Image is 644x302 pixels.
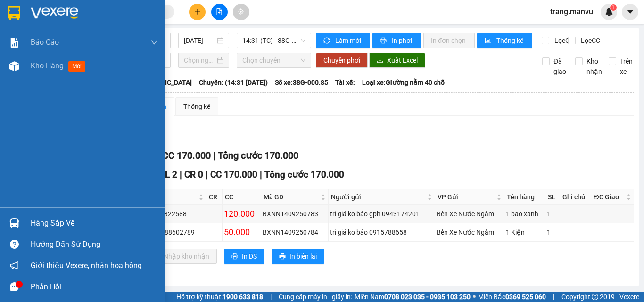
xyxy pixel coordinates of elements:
[261,223,329,242] td: BXNN1409250784
[626,8,635,16] span: caret-down
[31,237,158,252] div: Hướng dẫn sử dụng
[496,35,525,46] span: Thống kê
[377,57,383,65] span: download
[550,56,570,77] span: Đã giao
[355,292,471,302] span: Miền Nam
[150,39,158,46] span: down
[506,227,544,237] div: 1 Kiện
[242,251,257,261] span: In DS
[437,227,503,237] div: Bến Xe Nước Ngầm
[473,295,476,299] span: ⚪️
[184,169,203,180] span: CR 0
[592,294,598,300] span: copyright
[316,33,370,48] button: syncLàm mới
[316,53,368,68] button: Chuyển phơi
[263,227,327,237] div: BXNN1409250784
[233,4,249,20] button: aim
[194,8,201,15] span: plus
[478,292,546,302] span: Miền Bắc
[616,56,636,77] span: Trên xe
[31,280,158,294] div: Phản hồi
[622,4,638,20] button: caret-down
[264,192,319,202] span: Mã GD
[129,209,205,219] div: ns yến 0972322588
[9,218,19,228] img: warehouse-icon
[594,192,624,202] span: ĐC Giao
[553,292,554,302] span: |
[218,150,298,161] span: Tổng cước 170.000
[162,150,211,161] span: CC 170.000
[423,33,475,48] button: In đơn chọn
[223,189,261,205] th: CC
[206,169,208,180] span: |
[146,249,217,264] button: downloadNhập kho nhận
[31,36,59,48] span: Báo cáo
[435,205,505,223] td: Bến Xe Nước Ngầm
[68,61,85,72] span: mới
[10,282,19,291] span: message
[583,56,606,77] span: Kho nhận
[438,192,495,202] span: VP Gửi
[223,293,263,301] strong: 1900 633 818
[560,189,592,205] th: Ghi chú
[547,209,558,219] div: 1
[543,6,601,17] span: trang.manvu
[184,55,215,65] input: Chọn ngày
[505,293,546,301] strong: 0369 525 060
[551,35,575,46] span: Lọc CR
[335,35,363,46] span: Làm mới
[176,292,263,302] span: Hỗ trợ kỹ thuật:
[242,53,305,67] span: Chọn chuyến
[279,253,286,261] span: printer
[213,150,215,161] span: |
[159,169,177,180] span: SL 2
[323,37,331,45] span: sync
[183,101,210,112] div: Thống kê
[264,169,344,180] span: Tổng cước 170.000
[31,216,158,230] div: Hàng sắp về
[238,8,244,15] span: aim
[331,192,425,202] span: Người gửi
[380,37,388,45] span: printer
[231,253,238,261] span: printer
[289,251,317,261] span: In biên lai
[577,35,602,46] span: Lọc CC
[210,169,257,180] span: CC 170.000
[263,209,327,219] div: BXNN1409250783
[242,33,305,48] span: 14:31 (TC) - 38G-000.85
[10,261,19,270] span: notification
[275,77,328,88] span: Số xe: 38G-000.85
[477,33,532,48] button: bar-chartThống kê
[435,223,505,242] td: Bến Xe Nước Ngầm
[504,189,545,205] th: Tên hàng
[10,240,19,249] span: question-circle
[547,227,558,237] div: 1
[180,169,182,180] span: |
[437,209,503,219] div: Bến Xe Nước Ngầm
[605,8,613,16] img: icon-new-feature
[272,249,324,264] button: printerIn biên lai
[330,209,433,219] div: tri giá ko báo gph 0943174201
[9,38,19,48] img: solution-icon
[31,61,64,70] span: Kho hàng
[270,292,272,302] span: |
[387,55,418,65] span: Xuất Excel
[611,4,615,11] span: 1
[206,189,222,205] th: CR
[545,189,560,205] th: SL
[362,77,445,88] span: Loại xe: Giường nằm 40 chỗ
[260,169,262,180] span: |
[199,77,268,88] span: Chuyến: (14:31 [DATE])
[506,209,544,219] div: 1 bao xanh
[31,260,142,271] span: Giới thiệu Vexere, nhận hoa hồng
[392,35,413,46] span: In phơi
[8,6,20,20] img: logo-vxr
[261,205,329,223] td: BXNN1409250783
[224,226,259,239] div: 50.000
[224,207,259,220] div: 120.000
[184,35,215,46] input: 14/09/2025
[369,53,425,68] button: downloadXuất Excel
[279,292,352,302] span: Cung cấp máy in - giấy in:
[372,33,421,48] button: printerIn phơi
[224,249,264,264] button: printerIn DS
